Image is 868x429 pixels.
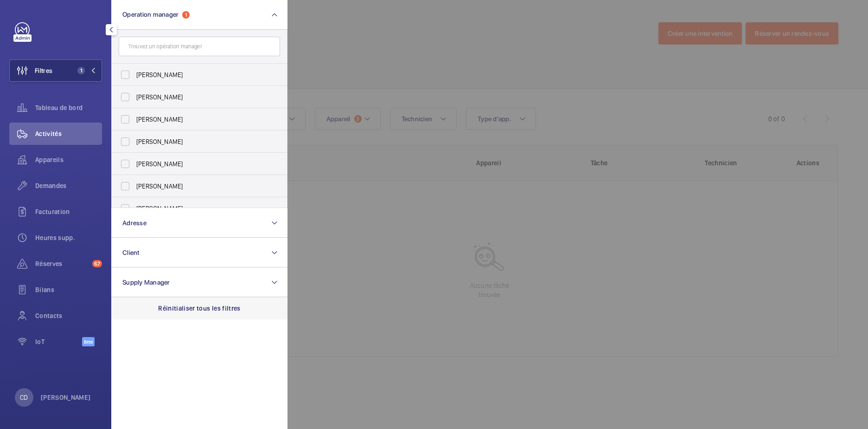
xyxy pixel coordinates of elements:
[35,103,102,112] span: Tableau de bord
[41,393,91,402] p: [PERSON_NAME]
[9,59,102,82] button: Filtres1
[35,155,102,164] span: Appareils
[35,259,89,268] span: Réserves
[35,285,102,294] span: Bilans
[35,181,102,190] span: Demandes
[92,260,102,267] span: 67
[35,129,102,138] span: Activités
[35,337,82,346] span: IoT
[35,311,102,320] span: Contacts
[35,233,102,242] span: Heures supp.
[35,207,102,216] span: Facturation
[20,393,28,402] p: CD
[35,66,52,75] span: Filtres
[82,337,95,346] span: Beta
[77,67,85,74] span: 1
